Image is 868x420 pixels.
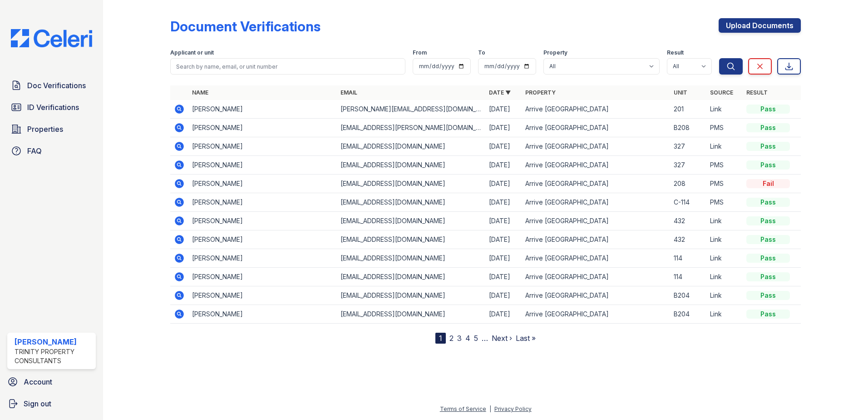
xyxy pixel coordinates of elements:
[522,175,670,193] td: Arrive [GEOGRAPHIC_DATA]
[522,268,670,286] td: Arrive [GEOGRAPHIC_DATA]
[188,193,337,212] td: [PERSON_NAME]
[706,249,743,268] td: Link
[670,212,706,230] td: 432
[413,49,427,56] label: From
[670,100,706,119] td: 201
[746,179,790,188] div: Fail
[188,137,337,156] td: [PERSON_NAME]
[337,137,485,156] td: [EMAIL_ADDRESS][DOMAIN_NAME]
[7,76,96,95] a: Doc Verifications
[435,333,446,344] div: 1
[706,156,743,175] td: PMS
[670,249,706,268] td: 114
[489,89,511,96] a: Date ▼
[337,100,485,119] td: [PERSON_NAME][EMAIL_ADDRESS][DOMAIN_NAME]
[522,305,670,324] td: Arrive [GEOGRAPHIC_DATA]
[188,100,337,119] td: [PERSON_NAME]
[485,119,522,137] td: [DATE]
[670,156,706,175] td: 327
[337,230,485,249] td: [EMAIL_ADDRESS][DOMAIN_NAME]
[485,230,522,249] td: [DATE]
[746,198,790,207] div: Pass
[15,336,92,347] div: [PERSON_NAME]
[337,193,485,212] td: [EMAIL_ADDRESS][DOMAIN_NAME]
[4,395,99,413] a: Sign out
[188,305,337,324] td: [PERSON_NAME]
[440,405,486,412] a: Terms of Service
[337,156,485,175] td: [EMAIL_ADDRESS][DOMAIN_NAME]
[337,286,485,305] td: [EMAIL_ADDRESS][DOMAIN_NAME]
[337,212,485,230] td: [EMAIL_ADDRESS][DOMAIN_NAME]
[674,89,687,96] a: Unit
[522,286,670,305] td: Arrive [GEOGRAPHIC_DATA]
[746,310,790,319] div: Pass
[706,193,743,212] td: PMS
[706,305,743,324] td: Link
[188,268,337,286] td: [PERSON_NAME]
[516,334,536,343] a: Last »
[746,123,790,132] div: Pass
[489,405,491,412] div: |
[522,230,670,249] td: Arrive [GEOGRAPHIC_DATA]
[485,193,522,212] td: [DATE]
[746,142,790,151] div: Pass
[522,156,670,175] td: Arrive [GEOGRAPHIC_DATA]
[522,212,670,230] td: Arrive [GEOGRAPHIC_DATA]
[706,212,743,230] td: Link
[465,334,470,343] a: 4
[188,175,337,193] td: [PERSON_NAME]
[706,230,743,249] td: Link
[494,405,532,412] a: Privacy Policy
[670,137,706,156] td: 327
[170,18,321,35] div: Document Verifications
[746,216,790,225] div: Pass
[710,89,733,96] a: Source
[706,286,743,305] td: Link
[706,100,743,119] td: Link
[670,175,706,193] td: 208
[4,373,99,391] a: Account
[746,291,790,300] div: Pass
[340,89,357,96] a: Email
[485,249,522,268] td: [DATE]
[474,334,478,343] a: 5
[188,249,337,268] td: [PERSON_NAME]
[485,286,522,305] td: [DATE]
[543,49,567,56] label: Property
[170,58,405,75] input: Search by name, email, or unit number
[337,268,485,286] td: [EMAIL_ADDRESS][DOMAIN_NAME]
[24,398,51,409] span: Sign out
[746,89,768,96] a: Result
[482,333,488,344] span: …
[27,124,63,135] span: Properties
[706,119,743,137] td: PMS
[449,334,454,343] a: 2
[485,305,522,324] td: [DATE]
[522,119,670,137] td: Arrive [GEOGRAPHIC_DATA]
[24,376,52,387] span: Account
[485,175,522,193] td: [DATE]
[746,254,790,263] div: Pass
[706,175,743,193] td: PMS
[192,89,208,96] a: Name
[746,235,790,244] div: Pass
[337,249,485,268] td: [EMAIL_ADDRESS][DOMAIN_NAME]
[478,49,485,56] label: To
[746,105,790,114] div: Pass
[485,212,522,230] td: [DATE]
[746,160,790,170] div: Pass
[746,272,790,281] div: Pass
[27,102,79,113] span: ID Verifications
[706,268,743,286] td: Link
[670,268,706,286] td: 114
[7,142,96,160] a: FAQ
[522,249,670,268] td: Arrive [GEOGRAPHIC_DATA]
[170,49,214,56] label: Applicant or unit
[485,100,522,119] td: [DATE]
[522,100,670,119] td: Arrive [GEOGRAPHIC_DATA]
[337,305,485,324] td: [EMAIL_ADDRESS][DOMAIN_NAME]
[522,137,670,156] td: Arrive [GEOGRAPHIC_DATA]
[525,89,556,96] a: Property
[485,156,522,175] td: [DATE]
[522,193,670,212] td: Arrive [GEOGRAPHIC_DATA]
